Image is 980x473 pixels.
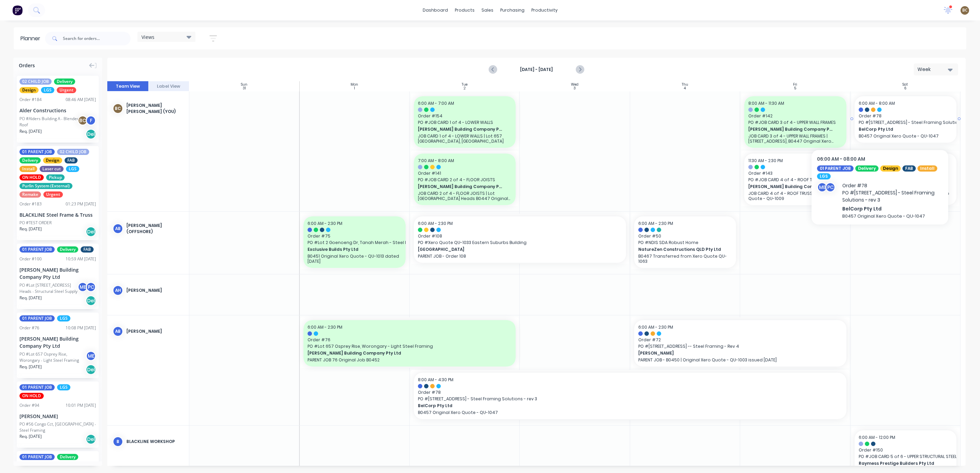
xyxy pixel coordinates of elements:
[19,413,96,420] div: [PERSON_NAME]
[113,224,123,234] div: AB
[418,389,842,396] span: Order # 78
[859,100,895,106] span: 6:00 AM - 8:00 AM
[43,157,62,163] span: Design
[113,285,123,296] div: AH
[748,158,783,163] span: 11:30 AM - 2:30 PM
[638,350,822,356] span: [PERSON_NAME]
[638,246,723,253] span: NatureZen Constructions QLD Pty Ltd
[19,335,96,349] div: [PERSON_NAME] Building Company Pty Ltd
[19,174,44,181] span: ON HOLD
[54,78,75,85] span: Delivery
[859,113,952,119] span: Order # 78
[351,83,358,87] div: Mon
[66,402,96,408] div: 10:01 PM [DATE]
[19,454,55,460] span: 01 PARENT JOB
[81,246,94,253] span: FAB
[794,87,796,90] div: 5
[78,115,88,126] div: BC
[638,240,732,246] span: PO # NDIS SDA Robust Home
[66,166,79,172] span: LGS
[19,351,88,363] div: PO #Lot 657 Osprey Rise, Worongary - Light Steel Framing
[418,191,512,201] p: JOB CARD 2 of 4 - FLOOR JOISTS | Lot [GEOGRAPHIC_DATA] Heads B0447 Original Xero Quote - QU-1009
[19,433,42,440] span: Req. [DATE]
[859,133,952,139] p: B0457 Original Xero Quote - QU-1047
[418,246,601,253] span: [GEOGRAPHIC_DATA]
[418,177,512,183] span: PO # JOB CARD 2 of 4 - FLOOR JOISTS
[308,240,401,246] span: PO # Lot 2 Goenoeng Dr, Tanah Merah - Steel Framing
[86,115,96,126] div: F
[638,343,842,349] span: PO # [STREET_ADDRESS] -- Steel Framing - Rev 4
[917,66,949,73] div: Week
[914,63,958,75] button: Week
[748,119,842,126] span: PO # JOB CARD 3 of 4 - UPPER WALL FRAMES
[638,357,842,362] p: PARENT JOB - B0450 | Original Xero Quote - QU-1003 issued [DATE]
[41,87,54,93] span: LGS
[528,5,561,15] div: productivity
[86,434,96,444] div: Del
[40,166,64,172] span: Laser cut
[308,220,342,226] span: 6:00 AM - 2:30 PM
[19,384,55,390] span: 01 PARENT JOB
[19,97,42,103] div: Order # 184
[902,83,908,87] div: Sat
[19,220,52,226] div: PO #TEST ORDER
[19,325,39,331] div: Order # 76
[19,421,96,433] div: PO #56 Congo Cct, [GEOGRAPHIC_DATA] - Steel Framing
[418,158,454,163] span: 7:00 AM - 8:00 AM
[86,282,96,292] div: PC
[57,384,70,390] span: LGS
[19,107,96,114] div: Alder Constructions
[19,166,37,172] span: Install
[19,62,35,69] span: Orders
[19,183,72,189] span: Purlin System (External)
[19,315,55,321] span: 01 PARENT JOB
[57,87,76,93] span: Urgent
[308,350,491,356] span: [PERSON_NAME] Building Company Pty Ltd
[86,351,96,361] div: ME
[243,87,246,90] div: 31
[418,403,800,409] span: BelCorp Pty Ltd
[748,170,952,176] span: Order # 143
[638,324,673,330] span: 6:00 AM - 2:30 PM
[308,324,342,330] span: 6:00 AM - 2:30 PM
[502,67,571,73] strong: [DATE] - [DATE]
[748,191,952,201] p: JOB CARD 4 of 4 - ROOF TRUSSES (1800LM) | Lot [GEOGRAPHIC_DATA] Heads, B0447 Original Xero Quote ...
[748,113,842,119] span: Order # 142
[78,282,88,292] div: ME
[418,126,502,132] span: [PERSON_NAME] Building Company Pty Ltd
[86,364,96,375] div: Del
[19,87,39,93] span: Design
[478,5,497,15] div: sales
[107,81,148,91] button: Team View
[19,128,42,134] span: Req. [DATE]
[748,126,833,132] span: [PERSON_NAME] Building Company Pty Ltd
[638,337,842,343] span: Order # 72
[19,149,55,155] span: 01 PARENT JOB
[418,100,454,106] span: 6:00 AM - 7:00 AM
[19,295,42,301] span: Req. [DATE]
[19,211,96,218] div: BLACKLINE Steel Frame & Truss
[418,220,453,226] span: 6:00 AM - 2:30 PM
[21,34,44,43] div: Planner
[19,393,44,399] span: ON HOLD
[63,32,131,45] input: Search for orders...
[19,402,39,408] div: Order # 94
[684,87,686,90] div: 4
[19,201,42,207] div: Order # 183
[308,246,392,253] span: Exclusive Builds Pty Ltd
[126,102,183,115] div: [PERSON_NAME] [PERSON_NAME] (You)
[57,149,89,155] span: 02 CHILD JOB
[141,33,154,41] span: Views
[418,410,842,415] p: B0457 Original Xero Quote - QU-1047
[418,396,842,402] span: PO # [STREET_ADDRESS] - Steel Framing Solutions - rev 3
[86,296,96,306] div: Del
[859,126,943,132] span: BelCorp Pty Ltd
[497,5,528,15] div: purchasing
[126,439,183,445] div: BLACKLINE WORKSHOP
[859,119,952,126] span: PO # [STREET_ADDRESS] - Steel Framing Solutions - rev 3
[859,454,952,460] span: PO # JOB CARD 5 of 6 - UPPER STRUCTURAL STEEL
[748,177,952,183] span: PO # JOB CARD 4 of 4 - ROOF TRUSSES
[462,83,467,87] div: Tue
[57,246,78,253] span: Delivery
[451,5,478,15] div: products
